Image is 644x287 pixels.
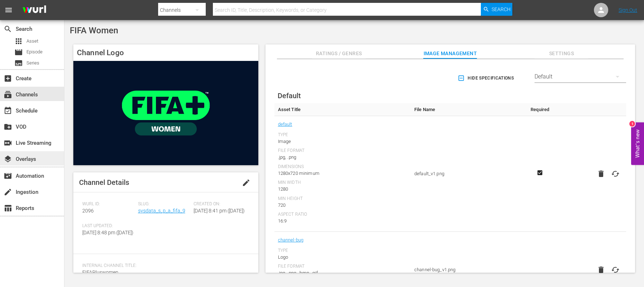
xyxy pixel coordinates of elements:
[411,103,526,116] th: File Name
[526,103,554,116] th: Required
[278,180,407,186] div: Min Width
[26,38,38,45] span: Asset
[82,269,118,275] span: FIFAPluswomen
[278,202,407,209] div: 720
[238,174,255,191] button: edit
[278,154,407,161] div: .jpg, .png
[4,139,12,147] span: Live Streaming
[4,155,12,163] span: layers
[73,44,258,61] h4: Channel Logo
[82,263,246,269] span: Internal Channel Title:
[278,148,407,154] div: File Format
[194,201,246,207] span: Created On:
[423,49,477,58] span: Image Management
[73,61,258,165] img: FIFA Women
[242,178,250,187] span: edit
[411,116,526,232] td: default_v1.png
[278,120,292,129] a: default
[492,3,511,16] span: Search
[619,7,637,13] a: Sign Out
[194,208,245,214] span: [DATE] 8:41 pm ([DATE])
[535,49,588,58] span: Settings
[82,223,135,229] span: Last Updated:
[4,90,12,99] span: subscriptions
[278,269,407,277] div: .jpg, .png, .bmp, .gif
[278,264,407,269] div: File Format
[278,254,407,261] div: Logo
[17,2,52,19] img: ans4CAIJ8jUAAAAAAAAAAAAAAAAAAAAAAAAgQb4GAAAAAAAAAAAAAAAAAAAAAAAAJMjXAAAAAAAAAAAAAAAAAAAAAAAAgAT5G...
[312,49,366,58] span: Ratings / Genres
[631,122,644,165] button: Open Feedback Widget
[278,235,304,245] a: channel-bug
[4,188,12,196] span: create
[456,68,517,88] button: Hide Specifications
[4,25,12,33] span: Search
[459,75,514,82] span: Hide Specifications
[82,201,135,207] span: Wurl ID:
[4,204,12,212] span: Reports
[70,25,118,35] span: FIFA Women
[278,248,407,254] div: Type
[4,172,12,180] span: movie_filter
[14,59,23,67] span: Series
[481,3,512,16] button: Search
[14,48,23,57] span: movie
[138,208,185,214] a: sysdata_s_p_a_fifa_9
[4,106,12,115] span: event_available
[26,59,39,67] span: Series
[82,208,94,214] span: 2096
[278,138,407,145] div: Image
[278,164,407,170] div: Dimensions
[14,37,23,46] span: apps
[82,230,133,235] span: [DATE] 8:48 pm ([DATE])
[278,196,407,202] div: Min Height
[278,212,407,217] div: Aspect Ratio
[4,6,13,14] span: menu
[278,170,407,177] div: 1280x720 minimum
[138,201,190,207] span: Slug:
[278,217,407,225] div: 16:9
[26,48,43,56] span: Episode
[536,169,544,176] svg: Required
[4,123,12,131] span: create_new_folder
[274,103,411,116] th: Asset Title
[4,74,12,83] span: add_box
[629,121,635,126] div: 1
[278,186,407,193] div: 1280
[278,91,301,100] span: Default
[278,132,407,138] div: Type
[535,67,626,87] div: Default
[79,178,129,187] span: Channel Details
